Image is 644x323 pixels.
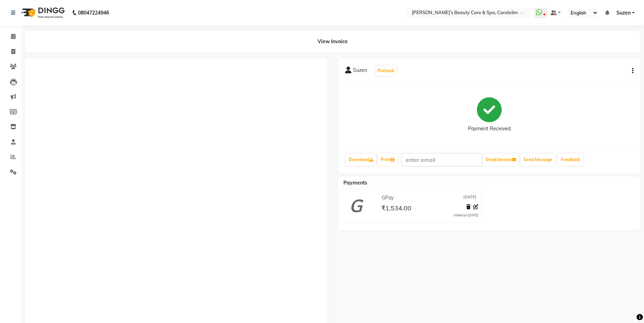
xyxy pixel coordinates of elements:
[401,153,483,166] input: enter email
[454,213,478,218] div: Added on [DATE]
[483,154,519,166] button: Email Invoice
[346,154,376,166] a: Download
[376,66,396,76] button: Prebook
[378,154,398,166] a: Print
[353,67,367,76] span: Suzen
[616,9,631,17] span: Suzen
[25,31,640,52] div: View Invoice
[520,154,555,166] button: Send Message
[18,3,67,23] img: logo
[463,194,477,202] span: [DATE]
[381,204,411,214] span: ₹1,534.00
[468,125,511,132] div: Payment Received
[382,194,394,202] span: GPay
[78,3,109,23] b: 08047224946
[558,154,583,166] a: Feedback
[343,180,367,186] span: Payments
